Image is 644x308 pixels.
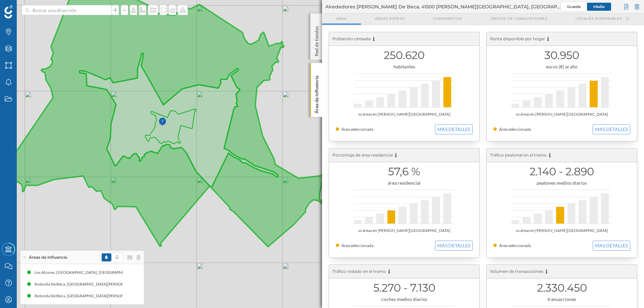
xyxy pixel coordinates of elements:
[4,5,13,18] img: Geoblink Logo
[336,282,473,294] h1: 5.270 - 7.130
[487,265,637,279] div: Volumen de transacciones
[493,165,630,178] h1: 2.140 - 2.890
[375,16,405,21] span: Áreas espejo
[35,293,275,299] div: Rotonda De Beca, [GEOGRAPHIC_DATA][PERSON_NAME], [GEOGRAPHIC_DATA], [GEOGRAPHIC_DATA] (10 a 15 mi...
[493,227,630,234] div: vs áreas en [PERSON_NAME][GEOGRAPHIC_DATA]
[499,243,531,248] span: Área seleccionada
[493,63,630,70] div: euros (€) al año
[336,49,473,62] h1: 250.620
[493,49,630,62] h1: 30.950
[313,23,320,56] p: Red de tiendas
[336,63,473,70] div: habitantes
[493,296,630,303] div: transacciones
[493,282,630,294] h1: 2.330.450
[158,115,167,129] img: Marker
[576,16,622,21] span: Locales disponibles
[435,241,473,251] button: MAS DETALLES
[336,165,473,178] h1: 57,6 %
[313,73,320,114] p: Área de influencia
[433,16,462,21] span: Comparativa
[435,124,473,134] button: MAS DETALLES
[336,111,473,118] div: vs áreas en [PERSON_NAME][GEOGRAPHIC_DATA]
[567,4,581,9] span: Grande
[329,265,479,279] div: Tráfico rodado en el tramo
[325,3,560,10] span: Alrededores [PERSON_NAME] De Beca, 41500 [PERSON_NAME][GEOGRAPHIC_DATA], [GEOGRAPHIC_DATA], [GEOG...
[336,16,347,21] span: Area
[493,180,630,186] div: peatones medios diarios
[336,227,473,234] div: vs áreas en [PERSON_NAME][GEOGRAPHIC_DATA]
[329,148,479,162] div: Porcentaje de área residencial
[593,241,630,251] button: MAS DETALLES
[490,16,547,21] span: Origen de consumidores
[336,296,473,303] div: coches medios diarios
[13,5,37,11] span: Soporte
[341,243,373,248] span: Área seleccionada
[329,32,479,46] div: Población censada
[29,254,67,260] span: Áreas de influencia
[499,127,531,132] span: Área seleccionada
[593,124,630,134] button: MAS DETALLES
[35,281,273,288] div: Rotonda De Beca, [GEOGRAPHIC_DATA][PERSON_NAME], [GEOGRAPHIC_DATA], [GEOGRAPHIC_DATA] (5 a 10 min...
[35,269,180,276] div: Los Alcores, [GEOGRAPHIC_DATA], [GEOGRAPHIC_DATA] (5 min Conduciendo)
[493,111,630,118] div: vs áreas en [PERSON_NAME][GEOGRAPHIC_DATA]
[593,4,605,9] span: Medio
[487,148,637,162] div: Tráfico peatonal en el tramo
[487,32,637,46] div: Renta disponible por hogar
[341,127,373,132] span: Área seleccionada
[336,180,473,186] div: área residencial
